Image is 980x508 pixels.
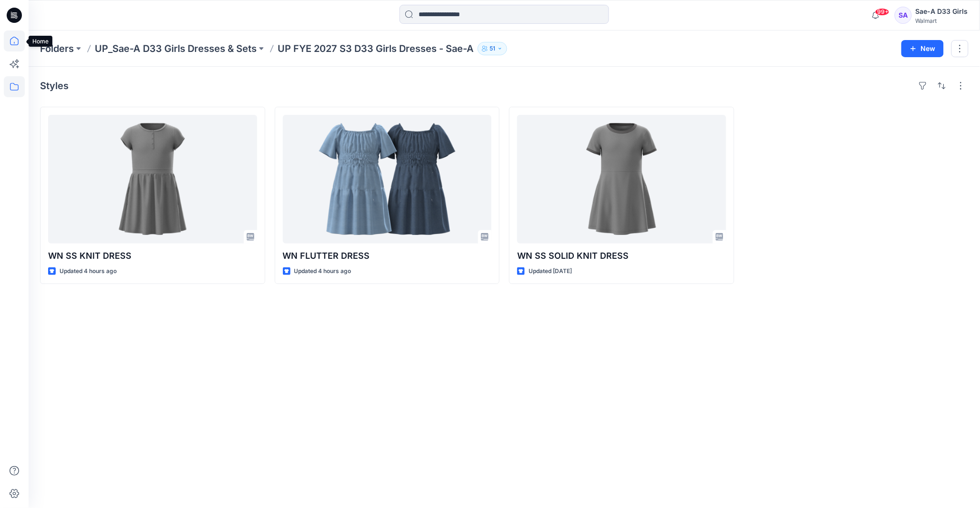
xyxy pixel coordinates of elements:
p: Updated 4 hours ago [60,266,117,276]
p: UP FYE 2027 S3 D33 Girls Dresses - Sae-A [278,42,474,55]
button: 51 [478,42,507,55]
a: WN FLUTTER DRESS [283,115,492,244]
a: Folders [40,42,74,55]
a: WN SS KNIT DRESS [48,115,257,244]
p: 51 [490,43,495,54]
p: Updated [DATE] [529,266,572,276]
span: 99+ [875,8,890,16]
button: New [901,40,944,57]
a: UP_Sae-A D33 Girls Dresses & Sets [95,42,257,55]
div: Walmart [916,17,968,24]
div: Sae-A D33 Girls [916,6,968,17]
p: WN SS KNIT DRESS [48,249,257,263]
p: Updated 4 hours ago [294,266,351,276]
p: WN FLUTTER DRESS [283,249,492,263]
h4: Styles [40,80,69,91]
div: SA [895,7,912,24]
a: WN SS SOLID KNIT DRESS [517,115,726,244]
p: WN SS SOLID KNIT DRESS [517,249,726,263]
